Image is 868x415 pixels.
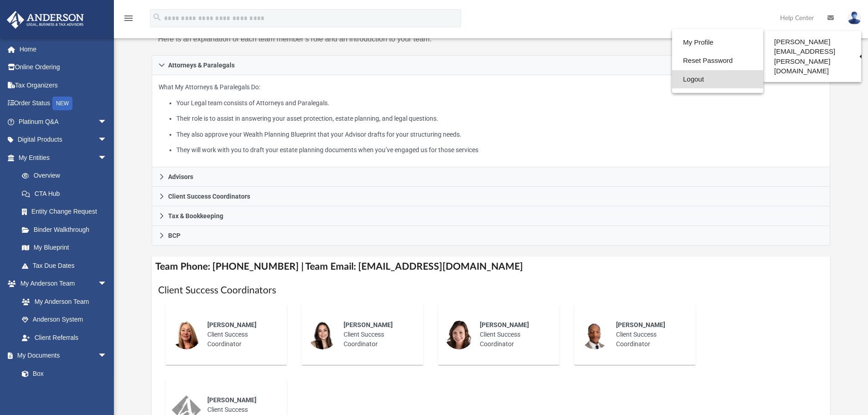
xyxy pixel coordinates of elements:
span: arrow_drop_down [98,131,116,149]
div: Client Success Coordinator [610,314,689,355]
li: Their role is to assist in answering your asset protection, estate planning, and legal questions. [176,113,823,124]
span: Advisors [168,174,193,180]
img: Anderson Advisors Platinum Portal [4,11,87,29]
a: Reset Password [672,51,763,70]
h1: Client Success Coordinators [158,284,824,297]
a: My Entitiesarrow_drop_down [6,149,121,167]
span: arrow_drop_down [98,347,116,365]
a: My Documentsarrow_drop_down [6,347,116,365]
li: They also approve your Wealth Planning Blueprint that your Advisor drafts for your structuring ne... [176,129,823,140]
span: Client Success Coordinators [168,193,250,200]
span: Tax & Bookkeeping [168,213,223,219]
a: My Anderson Teamarrow_drop_down [6,275,116,293]
a: Binder Walkthrough [13,220,121,239]
i: search [152,12,162,22]
a: Home [6,40,121,58]
span: [PERSON_NAME] [616,321,665,328]
a: Client Success Coordinators [152,187,831,206]
div: Client Success Coordinator [337,314,417,355]
div: NEW [52,97,72,110]
a: My Anderson Team [13,292,112,311]
span: arrow_drop_down [98,149,116,167]
span: [PERSON_NAME] [344,321,393,328]
a: Tax & Bookkeeping [152,206,831,226]
a: Digital Productsarrow_drop_down [6,131,121,149]
img: thumbnail [580,320,610,349]
div: Attorneys & Paralegals [152,75,831,168]
a: Tax Organizers [6,76,121,94]
div: Client Success Coordinator [473,314,553,355]
span: BCP [168,232,180,239]
a: menu [123,17,134,24]
a: CTA Hub [13,184,121,203]
p: Here is an explanation of each team member’s role and an introduction to your team. [158,33,485,46]
a: Box [13,364,112,383]
a: [PERSON_NAME][EMAIL_ADDRESS][PERSON_NAME][DOMAIN_NAME] [763,33,861,80]
a: Advisors [152,167,831,187]
li: They will work with you to draft your estate planning documents when you’ve engaged us for those ... [176,144,823,156]
a: Anderson System [13,311,116,329]
a: My Blueprint [13,239,116,257]
span: arrow_drop_down [98,275,116,293]
img: User Pic [847,11,861,25]
a: Order StatusNEW [6,94,121,113]
div: Client Success Coordinator [201,314,281,355]
a: Online Ordering [6,58,121,77]
li: Your Legal team consists of Attorneys and Paralegals. [176,97,823,109]
h4: Team Phone: [PHONE_NUMBER] | Team Email: [EMAIL_ADDRESS][DOMAIN_NAME] [152,256,831,277]
a: Tax Due Dates [13,256,121,275]
span: Attorneys & Paralegals [168,62,235,68]
i: menu [123,13,134,24]
a: Attorneys & Paralegals [152,55,831,75]
a: Overview [13,167,121,185]
a: Platinum Q&Aarrow_drop_down [6,113,121,131]
span: [PERSON_NAME] [480,321,529,328]
a: Entity Change Request [13,203,121,221]
a: Client Referrals [13,328,116,347]
p: What My Attorneys & Paralegals Do: [159,82,824,156]
a: Logout [672,70,763,89]
span: [PERSON_NAME] [207,396,257,404]
span: arrow_drop_down [98,113,116,131]
a: My Profile [672,33,763,52]
img: thumbnail [308,320,337,349]
span: [PERSON_NAME] [207,321,257,328]
a: Meeting Minutes [13,383,116,401]
img: thumbnail [172,320,201,349]
img: thumbnail [444,320,473,349]
a: BCP [152,226,831,246]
